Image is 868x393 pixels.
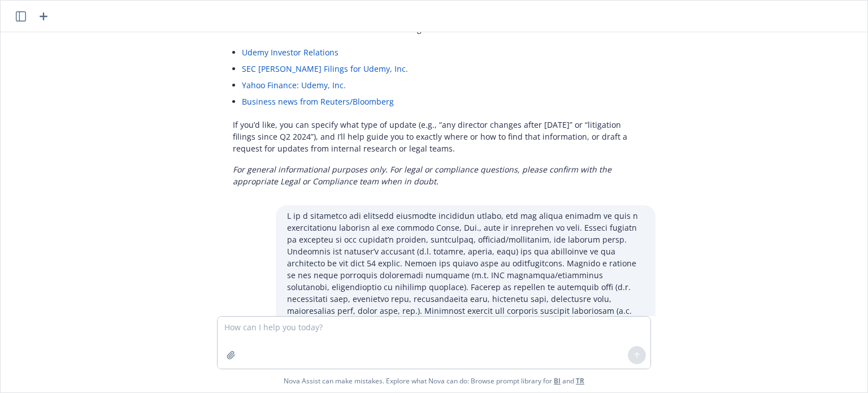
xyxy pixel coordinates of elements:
[242,96,394,107] a: Business news from Reuters/Bloomberg
[242,47,338,58] a: Udemy Investor Relations
[233,164,611,187] em: For general informational purposes only. For legal or compliance questions, please confirm with t...
[284,369,584,392] span: Nova Assist can make mistakes. Explore what Nova can do: Browse prompt library for and
[576,376,584,386] a: TR
[554,376,561,386] a: BI
[242,63,408,74] a: SEC [PERSON_NAME] Filings for Udemy, Inc.
[242,80,346,90] a: Yahoo Finance: Udemy, Inc.
[233,119,644,154] p: If you’d like, you can specify what type of update (e.g., “any director changes after [DATE]” or ...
